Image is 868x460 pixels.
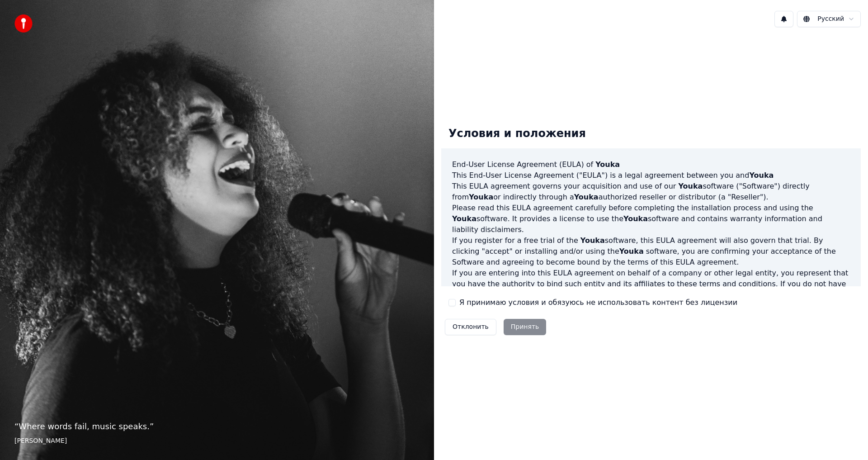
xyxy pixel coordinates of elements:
[452,268,850,311] p: If you are entering into this EULA agreement on behalf of a company or other legal entity, you re...
[452,235,850,268] p: If you register for a free trial of the software, this EULA agreement will also govern that trial...
[452,159,850,170] h3: End-User License Agreement (EULA) of
[749,171,774,180] span: Youka
[580,236,605,245] span: Youka
[445,319,496,335] button: Отклонить
[452,214,476,223] span: Youka
[14,14,33,33] img: youka
[452,181,850,203] p: This EULA agreement governs your acquisition and use of our software ("Software") directly from o...
[459,297,737,308] label: Я принимаю условия и обязуюсь не использовать контент без лицензии
[441,119,593,148] div: Условия и положения
[14,420,420,433] p: “ Where words fail, music speaks. ”
[574,193,599,201] span: Youka
[452,203,850,235] p: Please read this EULA agreement carefully before completing the installation process and using th...
[595,160,620,169] span: Youka
[619,247,644,256] span: Youka
[678,182,703,190] span: Youka
[14,436,420,446] footer: [PERSON_NAME]
[623,214,648,223] span: Youka
[469,193,493,201] span: Youka
[452,170,850,181] p: This End-User License Agreement ("EULA") is a legal agreement between you and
